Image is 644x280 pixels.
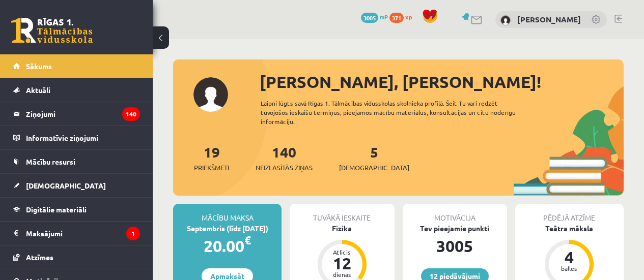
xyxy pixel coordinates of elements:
a: 140Neizlasītās ziņas [256,143,313,173]
div: 4 [554,249,584,265]
span: [DEMOGRAPHIC_DATA] [339,163,409,173]
span: Priekšmeti [194,163,229,173]
span: Aktuāli [26,85,50,95]
a: Atzīmes [13,245,140,269]
div: balles [554,265,584,271]
legend: Maksājumi [26,222,140,245]
a: Ziņojumi140 [13,102,140,126]
a: Informatīvie ziņojumi [13,126,140,149]
span: Atzīmes [26,253,53,262]
a: [PERSON_NAME] [517,14,581,24]
a: 371 xp [389,13,417,21]
span: Sākums [26,61,52,71]
a: Digitālie materiāli [13,198,140,221]
div: 20.00 [173,234,282,258]
div: Septembris (līdz [DATE]) [173,223,282,234]
span: Digitālie materiāli [26,205,87,214]
div: Tuvākā ieskaite [290,204,394,223]
div: dienas [327,271,357,277]
div: Pēdējā atzīme [515,204,624,223]
div: Tev pieejamie punkti [403,223,507,234]
div: 12 [327,255,357,271]
a: Mācību resursi [13,150,140,173]
span: [DEMOGRAPHIC_DATA] [26,181,106,190]
div: 3005 [403,234,507,258]
span: € [244,233,251,247]
div: [PERSON_NAME], [PERSON_NAME]! [260,70,624,94]
span: xp [405,13,412,21]
a: 5[DEMOGRAPHIC_DATA] [339,143,409,173]
div: Fizika [290,223,394,234]
a: 3005 mP [361,13,388,21]
a: 19Priekšmeti [194,143,229,173]
span: 3005 [361,13,378,23]
legend: Ziņojumi [26,102,140,126]
a: Rīgas 1. Tālmācības vidusskola [11,18,93,43]
img: Andrejs Kalmikovs [500,15,511,25]
div: Laipni lūgts savā Rīgas 1. Tālmācības vidusskolas skolnieka profilā. Šeit Tu vari redzēt tuvojošo... [261,99,531,126]
a: Aktuāli [13,78,140,102]
i: 1 [126,227,140,240]
div: Mācību maksa [173,204,282,223]
a: [DEMOGRAPHIC_DATA] [13,174,140,197]
div: Motivācija [403,204,507,223]
legend: Informatīvie ziņojumi [26,126,140,149]
i: 140 [122,107,140,121]
div: Teātra māksla [515,223,624,234]
a: Maksājumi1 [13,222,140,245]
a: Sākums [13,54,140,78]
span: 371 [389,13,404,23]
span: Mācību resursi [26,157,75,166]
div: Atlicis [327,249,357,255]
span: Neizlasītās ziņas [256,163,313,173]
span: mP [380,13,388,21]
